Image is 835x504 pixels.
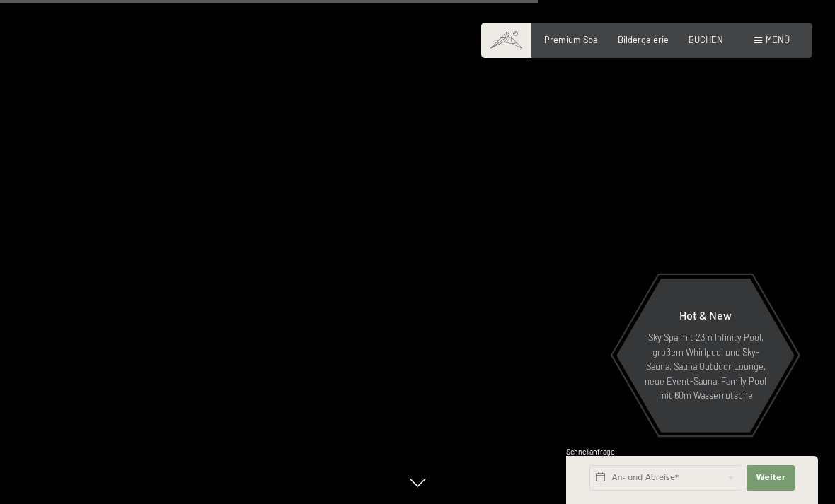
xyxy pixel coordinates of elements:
[616,278,795,433] a: Hot & New Sky Spa mit 23m Infinity Pool, großem Whirlpool und Sky-Sauna, Sauna Outdoor Lounge, ne...
[566,447,615,456] span: Schnellanfrage
[747,465,795,491] button: Weiter
[618,34,669,45] a: Bildergalerie
[644,330,767,402] p: Sky Spa mit 23m Infinity Pool, großem Whirlpool und Sky-Sauna, Sauna Outdoor Lounge, neue Event-S...
[689,34,723,45] a: BUCHEN
[766,34,790,45] span: Menü
[679,308,732,322] span: Hot & New
[756,472,785,484] span: Weiter
[544,34,598,45] a: Premium Spa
